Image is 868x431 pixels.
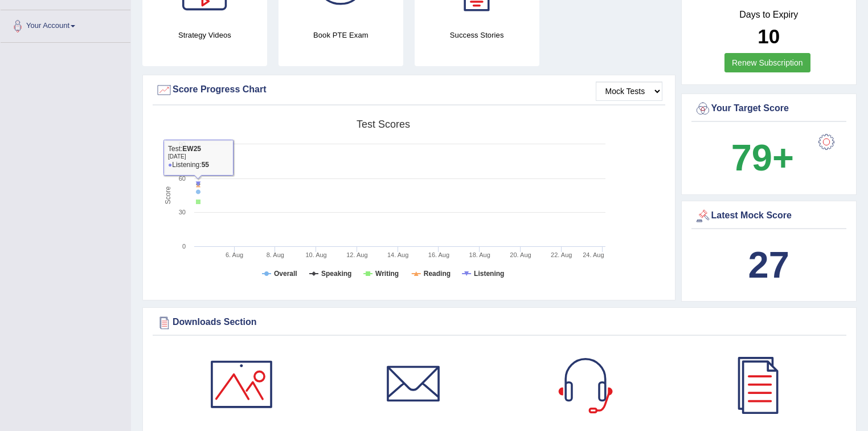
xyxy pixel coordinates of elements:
b: 79+ [731,137,794,178]
a: Your Account [1,10,130,39]
div: Your Target Score [694,100,844,117]
h4: Days to Expiry [694,10,844,20]
tspan: Test scores [357,119,410,130]
tspan: 8. Aug [267,251,284,258]
div: Downloads Section [155,314,844,331]
tspan: Listening [474,270,504,278]
tspan: 6. Aug [226,251,243,258]
div: Latest Mock Score [694,208,844,225]
b: 27 [748,244,789,286]
h4: Book PTE Exam [279,29,403,41]
h4: Success Stories [415,29,539,41]
text: 0 [182,243,186,250]
tspan: Writing [375,270,399,278]
tspan: 24. Aug [583,251,604,258]
text: 30 [179,209,186,215]
tspan: Reading [424,270,451,278]
tspan: 22. Aug [551,251,572,258]
tspan: Overall [274,270,297,278]
a: Renew Subscription [724,53,810,72]
b: 10 [758,25,780,47]
div: Score Progress Chart [155,82,662,99]
tspan: 16. Aug [428,251,449,258]
text: 90 [179,141,186,148]
text: 60 [179,175,186,182]
tspan: 10. Aug [305,251,326,258]
h4: Strategy Videos [142,29,267,41]
tspan: 18. Aug [469,251,490,258]
tspan: 12. Aug [346,251,367,258]
tspan: 20. Aug [510,251,531,258]
tspan: 14. Aug [387,251,408,258]
tspan: Speaking [321,270,351,278]
tspan: Score [164,186,172,205]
